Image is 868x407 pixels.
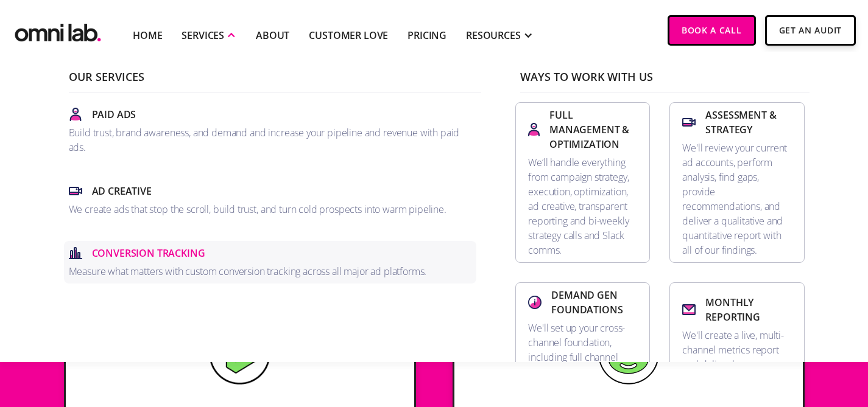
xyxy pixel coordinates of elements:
a: home [12,15,104,45]
div: RESOURCES [466,28,521,43]
p: Demand Gen Foundations [551,288,637,317]
a: Conversion TrackingMeasure what matters with custom conversion tracking across all major ad platf... [64,241,477,284]
img: Omni Lab: B2B SaaS Demand Generation Agency [12,15,104,45]
iframe: Chat Widget [649,266,868,407]
p: Ad Creative [92,184,152,198]
p: We’ll handle everything from campaign strategy, execution, optimization, ad creative, transparent... [528,155,637,257]
a: Paid AdsBuild trust, brand awareness, and demand and increase your pipeline and revenue with paid... [64,102,477,159]
a: Pricing [408,28,446,43]
p: Ways To Work With Us [520,71,809,92]
p: Conversion Tracking [92,246,205,260]
p: Assessment & Strategy [705,108,791,137]
a: Book a Call [668,15,756,46]
a: Assessment & StrategyWe'll review your current ad accounts, perform analysis, find gaps, provide ... [669,102,804,263]
p: Measure what matters with custom conversion tracking across all major ad platforms. [69,264,472,279]
a: Ad CreativeWe create ads that stop the scroll, build trust, and turn cold prospects into warm pip... [64,179,477,221]
p: We create ads that stop the scroll, build trust, and turn cold prospects into warm pipeline. [69,202,472,217]
div: SERVICES [182,28,224,43]
p: Build trust, brand awareness, and demand and increase your pipeline and revenue with paid ads. [69,125,472,155]
a: About [256,28,289,43]
a: Customer Love [309,28,388,43]
p: Paid Ads [92,107,136,122]
p: We'll review your current ad accounts, perform analysis, find gaps, provide recommendations, and ... [682,141,791,257]
p: Full Management & Optimization [549,108,637,151]
a: Home [133,28,162,43]
a: Full Management & OptimizationWe’ll handle everything from campaign strategy, execution, optimiza... [515,102,650,263]
p: Our Services [69,71,482,92]
a: Get An Audit [765,15,856,46]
